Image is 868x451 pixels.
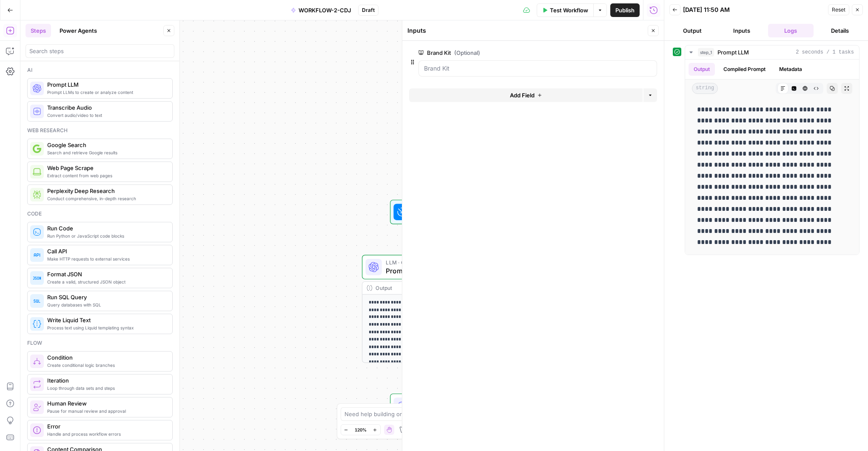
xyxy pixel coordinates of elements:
[615,6,635,14] span: Publish
[29,47,171,55] input: Search steps
[362,6,375,14] span: Draft
[47,301,165,308] span: Query databases with SQL
[47,195,165,202] span: Conduct comprehensive, in-depth research
[47,431,165,437] span: Handle and process workflow errors
[47,316,165,324] span: Write Liquid Text
[47,103,165,112] span: Transcribe Audio
[47,112,165,119] span: Convert audio/video to text
[47,141,165,149] span: Google Search
[47,187,165,195] span: Perplexity Deep Research
[685,60,859,255] div: 2 seconds / 1 tasks
[47,247,165,255] span: Call API
[424,64,652,73] input: Brand Kit
[47,399,165,408] span: Human Review
[27,339,173,347] div: Flow
[47,362,165,369] span: Create conditional logic branches
[47,255,165,262] span: Make HTTP requests to external services
[669,24,715,37] button: Output
[47,89,165,96] span: Prompt LLMs to create or analyze content
[510,91,535,99] span: Add Field
[286,3,356,17] button: WORKFLOW-2-CDJ
[47,149,165,156] span: Search and retrieve Google results
[717,48,749,57] span: Prompt LLM
[47,172,165,179] span: Extract content from web pages
[550,6,588,14] span: Test Workflow
[47,408,165,414] span: Pause for manual review and approval
[47,353,165,362] span: Condition
[418,48,609,57] label: Brand Kit
[27,210,173,218] div: Code
[407,26,645,35] div: Inputs
[362,394,520,418] div: EndOutput
[47,293,165,301] span: Run SQL Query
[685,45,859,59] button: 2 seconds / 1 tasks
[27,66,173,74] div: Ai
[54,24,102,37] button: Power Agents
[718,63,771,76] button: Compiled Prompt
[386,258,493,267] span: LLM · GPT-4.1
[47,270,165,278] span: Format JSON
[409,88,643,102] button: Add Field
[774,63,807,76] button: Metadata
[386,266,493,276] span: Prompt LLM
[47,233,165,239] span: Run Python or JavaScript code blocks
[47,164,165,172] span: Web Page Scrape
[47,324,165,331] span: Process text using Liquid templating syntax
[689,63,715,76] button: Output
[355,426,367,433] span: 120%
[47,224,165,233] span: Run Code
[610,3,640,17] button: Publish
[26,24,51,37] button: Steps
[832,6,845,14] span: Reset
[698,48,714,57] span: step_1
[537,3,593,17] button: Test Workflow
[47,376,165,385] span: Iteration
[362,200,520,224] div: WorkflowSet InputsInputs
[47,278,165,285] span: Create a valid, structured JSON object
[376,284,492,292] div: Output
[796,48,854,56] span: 2 seconds / 1 tasks
[719,24,765,37] button: Inputs
[768,24,814,37] button: Logs
[454,48,480,57] span: (Optional)
[692,83,718,94] span: string
[47,422,165,431] span: Error
[47,80,165,89] span: Prompt LLM
[828,4,849,15] button: Reset
[47,385,165,391] span: Loop through data sets and steps
[817,24,863,37] button: Details
[27,127,173,134] div: Web research
[299,6,351,14] span: WORKFLOW-2-CDJ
